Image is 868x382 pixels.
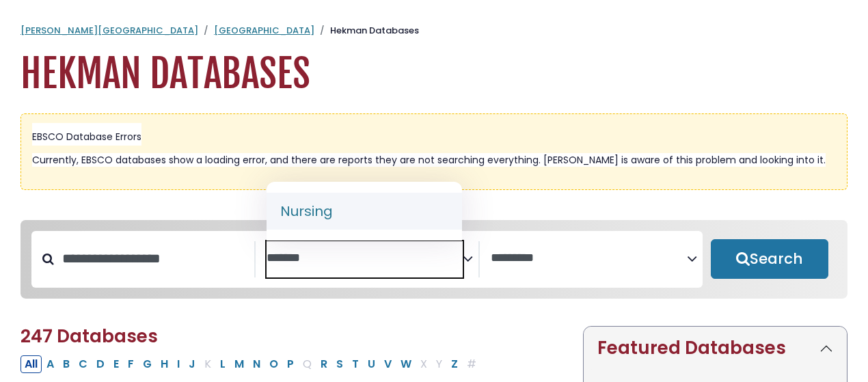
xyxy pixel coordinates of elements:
[249,355,265,373] button: Filter Results N
[216,355,230,373] button: Filter Results L
[265,355,282,373] button: Filter Results O
[173,355,184,373] button: Filter Results I
[21,355,42,373] button: All
[21,24,847,38] nav: breadcrumb
[32,153,826,167] span: Currently, EBSCO databases show a loading error, and there are reports they are not searching eve...
[157,355,172,373] button: Filter Results H
[124,355,138,373] button: Filter Results F
[711,239,828,279] button: Submit for Search Results
[21,355,482,372] div: Alpha-list to filter by first letter of database name
[21,51,847,97] h1: Hekman Databases
[314,24,419,38] li: Hekman Databases
[185,355,200,373] button: Filter Results J
[267,251,463,266] textarea: Search
[364,355,379,373] button: Filter Results U
[491,251,687,266] textarea: Search
[92,355,109,373] button: Filter Results D
[42,355,58,373] button: Filter Results A
[21,220,847,299] nav: Search filters
[584,327,847,370] button: Featured Databases
[214,24,314,37] a: [GEOGRAPHIC_DATA]
[21,24,198,37] a: [PERSON_NAME][GEOGRAPHIC_DATA]
[74,355,92,373] button: Filter Results C
[267,193,462,230] li: Nursing
[21,324,158,349] span: 247 Databases
[396,355,416,373] button: Filter Results W
[283,355,298,373] button: Filter Results P
[109,355,123,373] button: Filter Results E
[230,355,248,373] button: Filter Results M
[316,355,331,373] button: Filter Results R
[348,355,363,373] button: Filter Results T
[332,355,347,373] button: Filter Results S
[54,247,254,270] input: Search database by title or keyword
[447,355,462,373] button: Filter Results Z
[59,355,74,373] button: Filter Results B
[139,355,156,373] button: Filter Results G
[380,355,396,373] button: Filter Results V
[32,130,141,144] span: EBSCO Database Errors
